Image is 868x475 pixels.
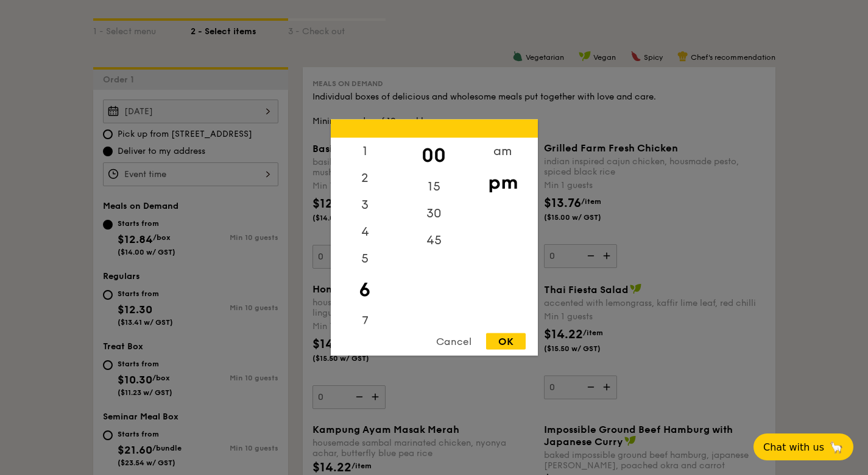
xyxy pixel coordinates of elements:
[829,440,844,454] span: 🦙
[331,138,400,165] div: 1
[763,441,824,453] span: Chat with us
[753,433,853,460] button: Chat with us🦙
[331,192,400,219] div: 3
[400,138,468,173] div: 00
[468,165,537,200] div: pm
[486,333,526,350] div: OK
[331,272,400,308] div: 6
[331,219,400,245] div: 4
[468,138,537,165] div: am
[400,200,468,227] div: 30
[331,245,400,272] div: 5
[331,165,400,192] div: 2
[424,333,484,350] div: Cancel
[400,173,468,200] div: 15
[331,308,400,335] div: 7
[400,227,468,254] div: 45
